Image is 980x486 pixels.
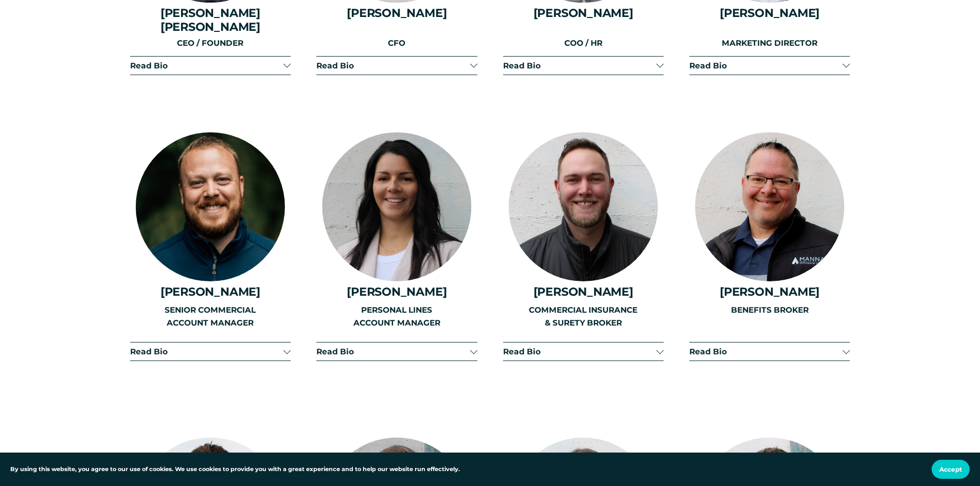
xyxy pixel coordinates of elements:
[130,343,291,361] button: Read Bio
[503,61,656,70] span: Read Bio
[503,285,664,298] h4: [PERSON_NAME]
[689,57,850,75] button: Read Bio
[130,37,291,50] p: CEO / FOUNDER
[689,6,850,20] h4: [PERSON_NAME]
[689,347,843,356] span: Read Bio
[932,460,970,479] button: Accept
[130,6,291,33] h4: [PERSON_NAME] [PERSON_NAME]
[316,61,470,70] span: Read Bio
[130,285,291,298] h4: [PERSON_NAME]
[503,304,664,329] p: COMMERCIAL INSURANCE & SURETY BROKER
[939,465,962,473] span: Accept
[689,304,850,317] p: BENEFITS BROKER
[316,37,477,50] p: CFO
[316,285,477,298] h4: [PERSON_NAME]
[689,285,850,298] h4: [PERSON_NAME]
[316,6,477,20] h4: [PERSON_NAME]
[503,37,664,50] p: COO / HR
[503,347,656,356] span: Read Bio
[130,57,291,75] button: Read Bio
[503,343,664,361] button: Read Bio
[316,347,470,356] span: Read Bio
[130,61,283,70] span: Read Bio
[316,304,477,329] p: PERSONAL LINES ACCOUNT MANAGER
[130,347,283,356] span: Read Bio
[689,61,843,70] span: Read Bio
[503,57,664,75] button: Read Bio
[689,37,850,50] p: MARKETING DIRECTOR
[316,343,477,361] button: Read Bio
[503,6,664,20] h4: [PERSON_NAME]
[689,343,850,361] button: Read Bio
[316,57,477,75] button: Read Bio
[130,304,291,329] p: SENIOR COMMERCIAL ACCOUNT MANAGER
[10,465,460,474] p: By using this website, you agree to our use of cookies. We use cookies to provide you with a grea...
